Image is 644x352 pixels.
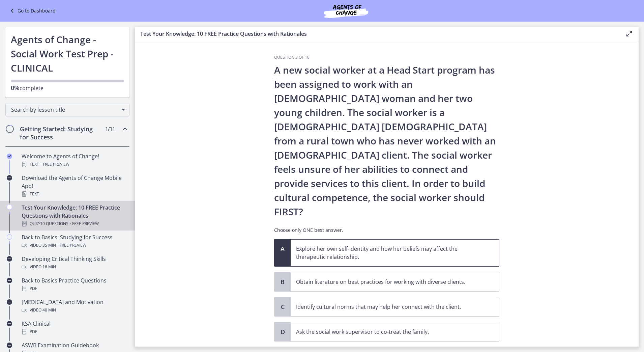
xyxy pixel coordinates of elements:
[8,7,56,15] a: Go to Dashboard
[41,241,56,249] span: · 35 min
[57,241,58,249] span: ·
[274,63,499,219] p: A new social worker at a Head Start program has been assigned to work with an [DEMOGRAPHIC_DATA] ...
[7,154,12,159] i: Completed
[40,160,41,168] span: ·
[22,204,127,228] div: Test Your Knowledge: 10 FREE Practice Questions with Rationales
[22,276,127,293] div: Back to Basics Practice Questions
[11,84,124,92] p: complete
[11,106,118,113] span: Search by lesson title
[296,328,480,336] p: Ask the social work supervisor to co-treat the family.
[22,320,127,336] div: KSA Clinical
[22,298,127,314] div: [MEDICAL_DATA] and Motivation
[279,278,287,286] span: B
[22,233,127,249] div: Back to Basics: Studying for Success
[43,160,69,168] span: Free preview
[22,190,127,198] div: Text
[5,103,129,116] div: Search by lesson title
[296,278,480,286] p: Obtain literature on best practices for working with diverse clients.
[22,174,127,198] div: Download the Agents of Change Mobile App!
[41,306,56,314] span: · 40 min
[70,220,71,228] span: ·
[20,125,102,141] h2: Getting Started: Studying for Success
[22,328,127,336] div: PDF
[22,306,127,314] div: Video
[22,263,127,271] div: Video
[296,303,480,311] p: Identify cultural norms that may help her connect with the client.
[22,160,127,168] div: Text
[305,3,386,19] img: Agents of Change
[22,285,127,293] div: PDF
[22,220,127,228] div: Quiz
[41,263,56,271] span: · 16 min
[22,152,127,168] div: Welcome to Agents of Change!
[279,245,287,253] span: A
[22,241,127,249] div: Video
[274,227,499,234] p: Choose only ONE best answer.
[140,30,614,38] h3: Test Your Knowledge: 10 FREE Practice Questions with Rationales
[39,220,68,228] span: · 10 Questions
[72,220,99,228] span: Free preview
[279,303,287,311] span: C
[105,125,115,133] span: 1 / 11
[11,32,124,75] h1: Agents of Change - Social Work Test Prep - CLINICAL
[22,255,127,271] div: Developing Critical Thinking Skills
[60,241,86,249] span: Free preview
[279,328,287,336] span: D
[296,245,480,261] p: Explore her own self-identity and how her beliefs may affect the therapeutic relationship.
[11,84,20,92] span: 0%
[274,55,499,60] h3: Question 3 of 10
